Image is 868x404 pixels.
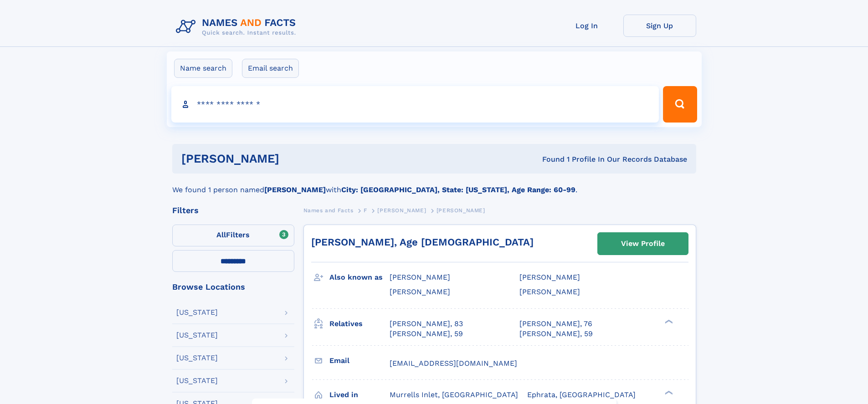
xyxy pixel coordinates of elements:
div: View Profile [621,233,665,254]
a: [PERSON_NAME], Age [DEMOGRAPHIC_DATA] [311,236,534,248]
div: ❯ [663,318,673,324]
span: Murrells Inlet, [GEOGRAPHIC_DATA] [390,390,518,399]
label: Name search [174,59,232,78]
h3: Also known as [329,270,390,285]
a: [PERSON_NAME] [377,205,426,216]
span: F [364,207,367,214]
span: [PERSON_NAME] [519,273,580,281]
span: [PERSON_NAME] [519,287,580,296]
a: F [364,205,367,216]
input: search input [171,86,659,123]
div: We found 1 person named with . [172,174,696,195]
span: Ephrata, [GEOGRAPHIC_DATA] [527,390,636,399]
div: [US_STATE] [176,309,218,316]
span: [EMAIL_ADDRESS][DOMAIN_NAME] [390,359,517,368]
a: Log In [550,15,623,37]
div: ❯ [663,389,673,395]
a: [PERSON_NAME], 59 [519,329,593,339]
button: Search Button [663,86,697,123]
span: All [216,230,226,239]
h3: Relatives [329,316,390,332]
b: City: [GEOGRAPHIC_DATA], State: [US_STATE], Age Range: 60-99 [341,185,575,194]
div: Browse Locations [172,283,294,291]
b: [PERSON_NAME] [264,185,326,194]
img: Logo Names and Facts [172,15,303,39]
div: [US_STATE] [176,377,218,384]
h3: Email [329,353,390,368]
div: [US_STATE] [176,332,218,339]
label: Filters [172,225,294,246]
a: [PERSON_NAME], 59 [390,329,463,339]
a: Sign Up [623,15,696,37]
span: [PERSON_NAME] [390,287,450,296]
h3: Lived in [329,387,390,403]
div: Filters [172,206,294,215]
a: [PERSON_NAME], 76 [519,319,592,329]
h1: [PERSON_NAME] [181,153,411,164]
span: [PERSON_NAME] [437,207,485,214]
span: [PERSON_NAME] [390,273,450,281]
div: [US_STATE] [176,354,218,362]
a: View Profile [598,233,688,255]
a: Names and Facts [303,205,354,216]
span: [PERSON_NAME] [377,207,426,214]
div: Found 1 Profile In Our Records Database [411,154,687,164]
label: Email search [242,59,299,78]
a: [PERSON_NAME], 83 [390,319,463,329]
